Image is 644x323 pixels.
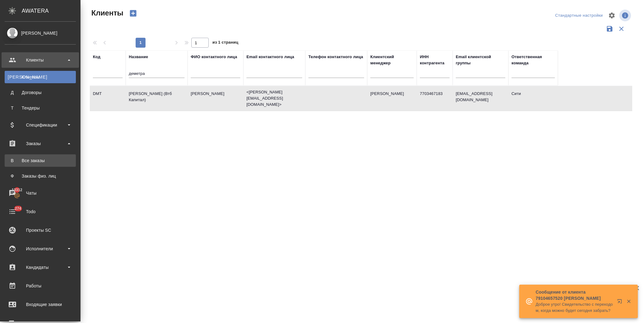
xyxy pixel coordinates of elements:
a: ВВсе заказы [5,154,76,167]
td: 7703467183 [417,88,453,109]
div: Название [129,54,148,60]
span: Посмотреть информацию [619,10,632,21]
span: 13312 [8,187,26,193]
div: Тендеры [8,105,73,111]
div: Клиенты [5,55,76,65]
div: [PERSON_NAME] [5,30,76,37]
a: ФЗаказы физ. лиц [5,170,76,182]
div: Проекты SC [5,226,76,235]
div: Ответственная команда [511,54,555,66]
div: Входящие заявки [5,300,76,309]
td: DMT [90,88,126,109]
div: Чаты [5,188,76,198]
div: Работы [5,281,76,291]
a: Проекты SC [2,222,79,238]
div: Заказы [5,139,76,148]
td: Сити [508,88,558,109]
span: Клиенты [90,8,123,18]
div: Код [93,54,100,60]
div: Договоры [8,89,73,96]
a: Работы [2,278,79,294]
td: [PERSON_NAME] [188,88,243,109]
div: Все заказы [8,157,73,164]
button: Сбросить фильтры [616,23,627,35]
div: ИНН контрагента [420,54,450,66]
button: Создать [126,8,141,19]
a: 274Todo [2,204,79,219]
p: <[PERSON_NAME][EMAIL_ADDRESS][DOMAIN_NAME]> [246,89,302,108]
div: Телефон контактного лица [308,54,363,60]
div: Клиентский менеджер [370,54,414,66]
div: Todo [5,207,76,216]
span: из 1 страниц [212,39,238,48]
button: Сохранить фильтры [604,23,616,35]
a: Входящие заявки [2,297,79,312]
a: ТТендеры [5,102,76,114]
p: Доброе утро! Свидетельство с переходом, когда можно будет сегодня забрать? [536,301,613,314]
div: Клиенты [8,74,73,80]
td: [PERSON_NAME] [367,88,417,109]
button: Открыть в новой вкладке [613,295,628,310]
div: Исполнители [5,244,76,253]
td: [EMAIL_ADDRESS][DOMAIN_NAME] [453,88,508,109]
a: ДДоговоры [5,86,76,99]
div: split button [554,11,604,20]
div: Email клиентской группы [456,54,505,66]
div: Email контактного лица [246,54,294,60]
button: Закрыть [622,299,635,304]
span: 274 [11,205,25,212]
div: ФИО контактного лица [191,54,237,60]
div: Заказы физ. лиц [8,173,73,179]
td: [PERSON_NAME] (Втб Капитал) [126,88,188,109]
div: Спецификации [5,120,76,130]
a: [PERSON_NAME]Клиенты [5,71,76,83]
p: Сообщение от клиента 79104657520 [PERSON_NAME] [536,289,613,301]
div: AWATERA [22,5,80,17]
a: 13312Чаты [2,185,79,201]
span: Настроить таблицу [604,8,619,23]
div: Кандидаты [5,263,76,272]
